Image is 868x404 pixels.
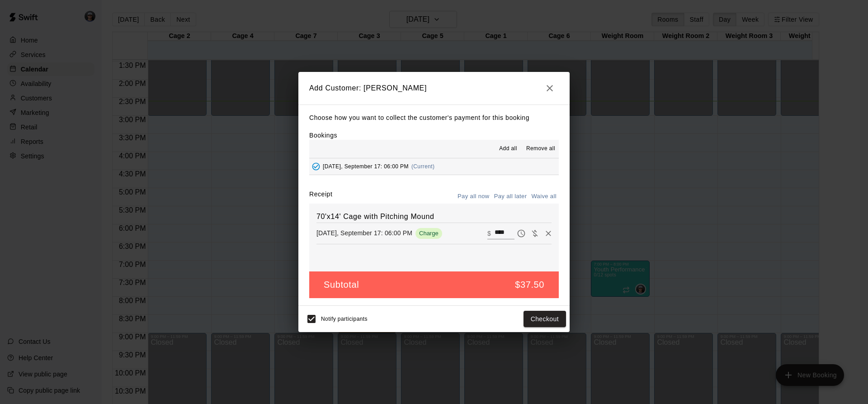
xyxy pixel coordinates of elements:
[514,229,528,237] span: Pay later
[324,279,359,291] h5: Subtotal
[499,144,517,153] span: Add all
[316,211,552,223] h6: 70'x14' Cage with Pitching Mound
[411,163,435,170] span: (Current)
[298,72,570,105] h2: Add Customer: [PERSON_NAME]
[492,190,529,204] button: Pay all later
[526,144,555,153] span: Remove all
[515,279,544,291] h5: $37.50
[309,132,337,139] label: Bookings
[494,142,523,156] button: Add all
[529,190,559,204] button: Waive all
[528,229,542,237] span: Waive payment
[415,230,442,237] span: Charge
[487,229,491,238] p: $
[321,316,368,322] span: Notify participants
[524,311,566,328] button: Checkout
[523,142,559,156] button: Remove all
[309,158,559,175] button: Added - Collect Payment[DATE], September 17: 06:00 PM(Current)
[309,112,559,124] p: Choose how you want to collect the customer's payment for this booking
[316,228,412,238] p: [DATE], September 17: 06:00 PM
[309,190,332,204] label: Receipt
[323,163,409,170] span: [DATE], September 17: 06:00 PM
[309,160,323,173] button: Added - Collect Payment
[455,190,492,204] button: Pay all now
[542,227,555,240] button: Remove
